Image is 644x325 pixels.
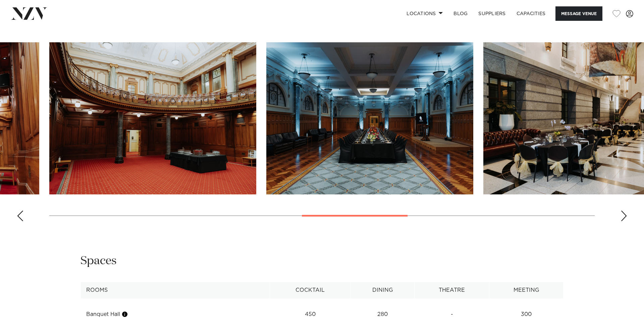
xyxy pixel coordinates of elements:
[415,306,489,323] td: -
[448,6,473,21] a: BLOG
[80,253,117,269] h2: Spaces
[489,282,563,298] th: Meeting
[489,306,563,323] td: 300
[351,306,415,323] td: 280
[351,282,415,298] th: Dining
[511,6,551,21] a: Capacities
[270,282,351,298] th: Cocktail
[401,6,448,21] a: Locations
[11,7,47,19] img: nzv-logo.png
[473,6,511,21] a: SUPPLIERS
[415,282,489,298] th: Theatre
[266,42,473,194] swiper-slide: 8 / 13
[555,6,602,21] button: Message Venue
[81,282,270,298] th: Rooms
[49,42,256,194] swiper-slide: 7 / 13
[81,306,270,323] td: Banquet Hall
[270,306,351,323] td: 450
